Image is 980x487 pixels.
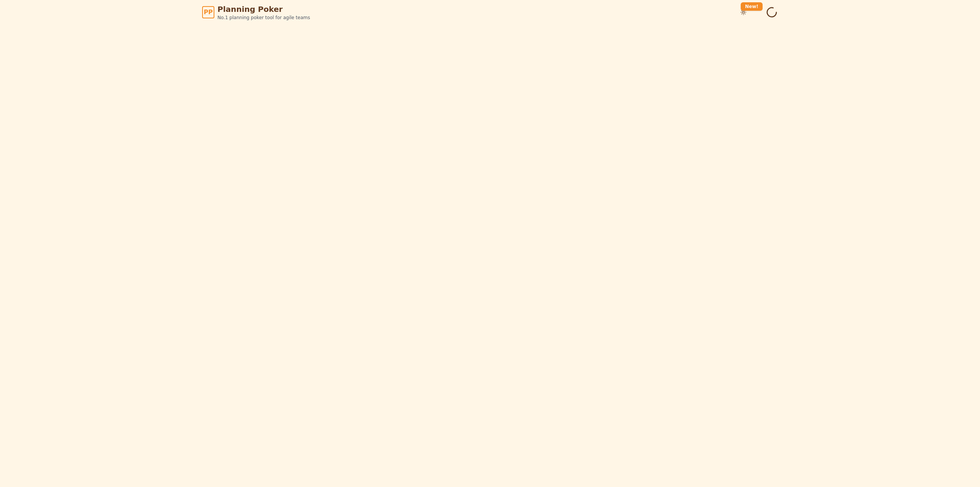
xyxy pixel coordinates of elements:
a: PPPlanning PokerNo.1 planning poker tool for agile teams [202,4,310,21]
span: Planning Poker [217,4,310,15]
span: PP [204,8,212,17]
button: New! [737,5,750,19]
span: No.1 planning poker tool for agile teams [217,15,310,21]
div: New! [741,2,763,11]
